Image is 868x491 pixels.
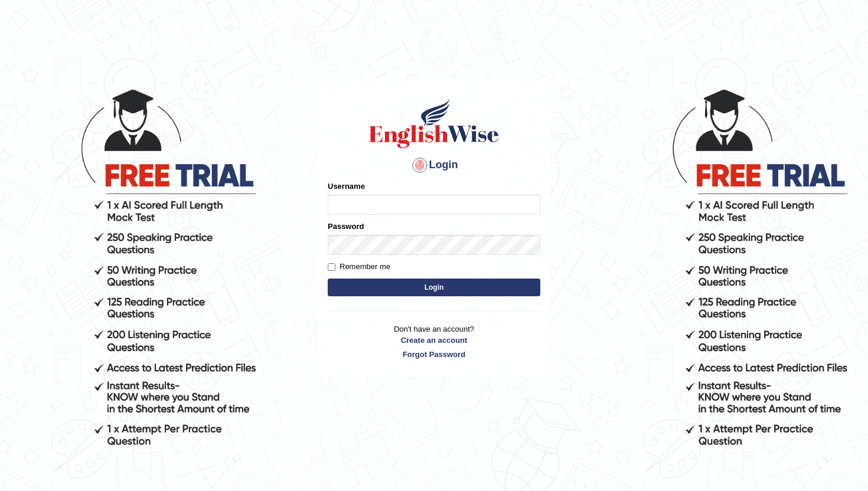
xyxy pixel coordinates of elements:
[328,181,365,192] label: Username
[328,279,540,296] button: Login
[328,349,540,360] a: Forgot Password
[367,97,501,150] img: Logo of English Wise sign in for intelligent practice with AI
[328,156,540,175] h4: Login
[328,261,390,273] label: Remember me
[328,263,335,271] input: Remember me
[328,323,540,360] p: Don't have an account?
[328,221,364,232] label: Password
[328,335,540,346] a: Create an account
